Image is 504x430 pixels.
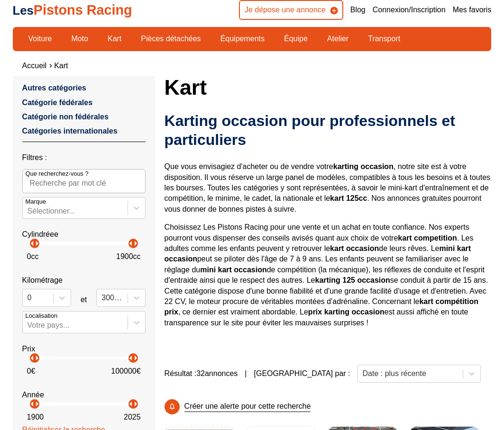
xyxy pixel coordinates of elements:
[330,244,379,252] strong: kart occasion
[373,5,446,15] a: Connexion/Inscription
[22,169,146,193] input: Que recherchez-vous ?
[116,251,141,262] p: 1900 cc
[22,344,146,354] p: Prix
[125,238,137,249] p: arrow_left
[165,76,492,99] h1: Kart
[101,31,128,47] a: Kart
[27,412,44,422] p: 1900
[27,366,36,376] p: 0 €
[350,5,366,15] a: Blog
[165,161,492,215] p: Que vous envisagiez d'acheter ou de vendre votre , notre site est à votre disposition. Il vous ré...
[27,352,38,364] p: arrow_left
[184,401,311,412] p: Créer une alerte pour cette recherche
[31,352,43,364] p: arrow_right
[165,222,492,328] p: Choisissez Les Pistons Racing pour une vente et un achat en toute confiance. Nos experts pourront...
[308,308,385,316] strong: prix karting occasion
[278,31,314,47] a: Équipe
[26,197,46,206] p: Marque
[254,368,350,379] p: [GEOGRAPHIC_DATA] par :
[81,295,87,305] p: et
[22,62,47,70] a: Accueil
[453,5,492,15] a: Mes favoris
[22,275,146,286] p: Kilométrage
[54,62,68,70] a: Kart
[22,152,146,163] p: Filtres :
[125,398,137,410] p: arrow_left
[31,398,43,410] p: arrow_right
[214,31,271,47] a: Équipements
[101,294,103,302] input: 300000
[321,31,355,47] a: Atelier
[31,238,43,249] p: arrow_right
[362,31,406,47] a: Transport
[125,352,137,364] p: arrow_left
[27,398,38,410] p: arrow_left
[26,312,58,320] p: Localisation
[245,368,247,379] span: |
[330,194,367,202] strong: kart 125cc
[124,412,141,422] p: 2025
[27,321,29,330] input: Votre pays...
[165,111,492,149] h2: Karting occasion pour professionnels et particuliers
[398,234,457,242] strong: kart competition
[26,170,89,178] p: Que recherchez-vous ?
[130,398,141,410] p: arrow_right
[22,31,58,47] a: Voiture
[22,113,109,121] a: Catégorie non fédérales
[111,366,140,376] p: 100000 €
[165,368,238,379] span: Résultat : 32 annonces
[27,294,29,302] input: 0
[22,127,118,135] a: Catégories internationales
[130,238,141,249] p: arrow_right
[22,99,93,107] a: Catégorie fédérales
[130,352,141,364] p: arrow_right
[135,31,207,47] a: Pièces détachées
[22,229,146,240] p: Cylindréee
[22,84,86,92] a: Autres catégories
[200,266,267,274] strong: mini kart occasion
[27,238,38,249] p: arrow_left
[13,4,34,17] span: Les
[65,31,94,47] a: Moto
[13,2,132,18] a: LesPistons Racing
[315,276,390,284] strong: karting 125 occasion
[22,390,146,400] p: Année
[27,251,39,262] p: 0 cc
[333,162,394,170] strong: karting occasion
[27,207,29,215] input: MarqueSélectionner...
